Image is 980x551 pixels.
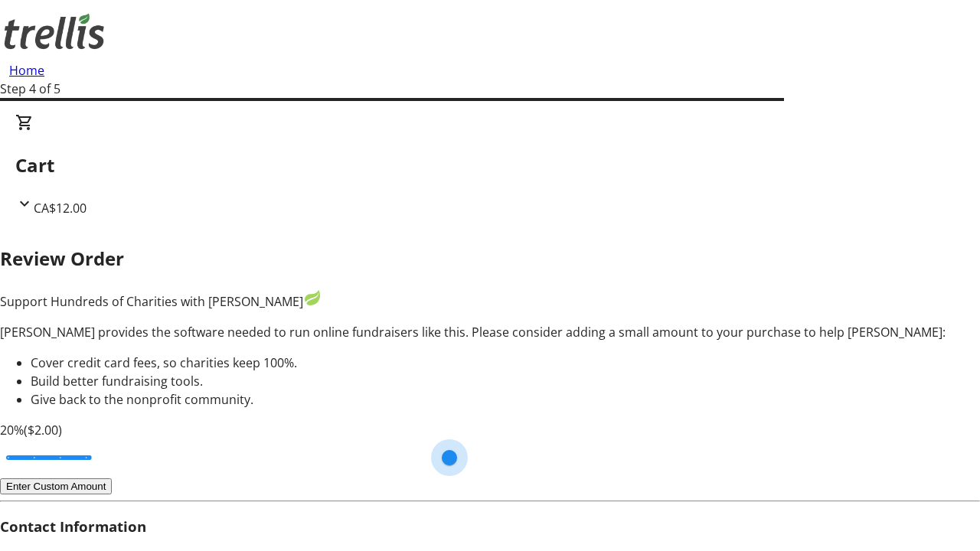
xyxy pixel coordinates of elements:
[34,200,87,217] span: CA$12.00
[31,354,980,372] li: Cover credit card fees, so charities keep 100%.
[15,113,965,217] div: CartCA$12.00
[15,152,965,179] h2: Cart
[31,390,980,409] li: Give back to the nonprofit community.
[31,372,980,390] li: Build better fundraising tools.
